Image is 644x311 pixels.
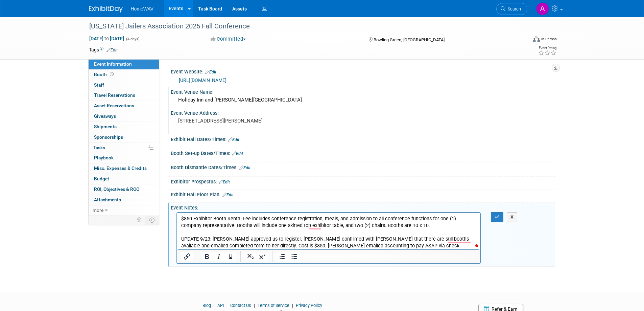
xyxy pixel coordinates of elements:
[94,113,116,119] span: Giveaways
[212,303,216,308] span: |
[89,80,159,90] a: Staff
[89,195,159,205] a: Attachments
[296,303,322,308] a: Privacy Policy
[145,216,159,224] td: Toggle Event Tabs
[94,165,147,171] span: Misc. Expenses & Credits
[94,92,135,98] span: Travel Reservations
[171,134,555,143] div: Exhibit Hall Dates/Times:
[252,303,257,308] span: |
[228,137,239,142] a: Edit
[94,61,132,67] span: Event Information
[288,252,300,261] button: Bullet list
[94,197,121,202] span: Attachments
[171,148,555,157] div: Booth Set-up Dates/Times:
[225,252,236,261] button: Underline
[533,36,540,42] img: Format-Inperson.png
[89,174,159,184] a: Budget
[87,20,517,32] div: [US_STATE] Jailers Association 2025 Fall Conference
[134,216,145,224] td: Personalize Event Tab Strip
[239,165,251,170] a: Edit
[505,6,521,12] span: Search
[89,132,159,142] a: Sponsorships
[217,303,224,308] a: API
[178,118,324,124] pre: [STREET_ADDRESS][PERSON_NAME]
[225,303,229,308] span: |
[94,72,115,77] span: Booth
[89,184,159,195] a: ROI, Objectives & ROO
[89,111,159,121] a: Giveaways
[487,35,557,45] div: Event Format
[171,177,555,185] div: Exhibitor Prospectus:
[94,124,117,129] span: Shipments
[89,101,159,111] a: Asset Reservations
[89,205,159,216] a: more
[181,252,193,261] button: Insert/edit link
[93,145,105,150] span: Tasks
[205,70,216,74] a: Edit
[179,77,226,83] a: [URL][DOMAIN_NAME]
[277,252,288,261] button: Numbered list
[245,252,256,261] button: Subscript
[496,3,527,15] a: Search
[171,108,555,116] div: Event Venue Address:
[171,162,555,171] div: Booth Dismantle Dates/Times:
[202,303,211,308] a: Blog
[89,6,123,13] img: ExhibitDay
[208,36,248,43] button: Committed
[171,67,555,75] div: Event Website:
[89,36,124,42] span: [DATE] [DATE]
[290,303,295,308] span: |
[507,212,518,222] button: X
[94,134,123,140] span: Sponsorships
[89,163,159,174] a: Misc. Expenses & Credits
[213,252,224,261] button: Italic
[541,37,557,42] div: In-Person
[257,252,268,261] button: Superscript
[109,72,115,77] span: Booth not reserved yet
[94,103,134,108] span: Asset Reservations
[171,203,555,211] div: Event Notes:
[125,37,140,41] span: (4 days)
[94,155,114,160] span: Playbook
[89,59,159,69] a: Event Information
[374,37,445,42] span: Bowling Green, [GEOGRAPHIC_DATA]
[538,46,556,50] div: Event Rating
[258,303,289,308] a: Terms of Service
[89,143,159,153] a: Tasks
[222,193,234,197] a: Edit
[219,180,230,184] a: Edit
[89,153,159,163] a: Playbook
[94,186,139,192] span: ROI, Objectives & ROO
[232,151,243,156] a: Edit
[106,48,118,52] a: Edit
[94,82,104,88] span: Staff
[536,2,549,15] img: Amanda Jasper
[176,95,550,105] div: Holiday Inn and [PERSON_NAME][GEOGRAPHIC_DATA]
[171,190,555,198] div: Exhibit Hall Floor Plan:
[177,213,480,249] iframe: Rich Text Area
[171,87,555,95] div: Event Venue Name:
[230,303,251,308] a: Contact Us
[89,46,118,53] td: Tags
[93,207,103,213] span: more
[89,70,159,80] a: Booth
[131,6,154,12] span: HomeWAV
[89,122,159,132] a: Shipments
[94,176,109,181] span: Budget
[89,90,159,101] a: Travel Reservations
[103,36,110,41] span: to
[201,252,213,261] button: Bold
